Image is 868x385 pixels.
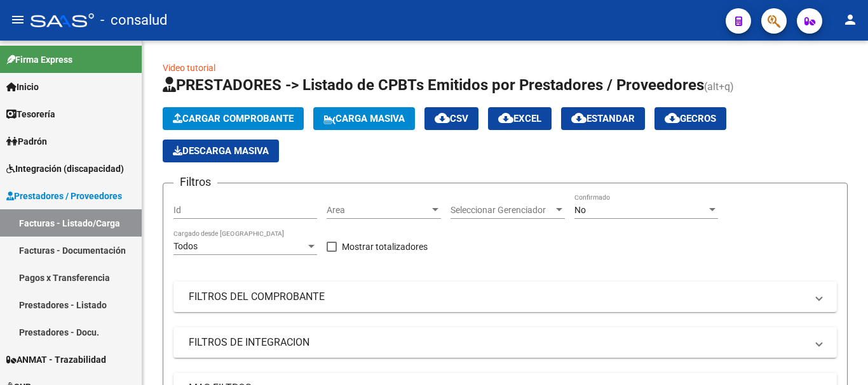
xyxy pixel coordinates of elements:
span: Area [327,205,430,216]
button: Gecros [654,107,726,130]
span: PRESTADORES -> Listado de CPBTs Emitidos por Prestadores / Proveedores [163,76,704,94]
mat-expansion-panel-header: FILTROS DE INTEGRACION [173,327,837,358]
span: Prestadores / Proveedores [6,189,122,203]
h3: Filtros [173,173,217,191]
span: Cargar Comprobante [173,113,294,124]
span: Gecros [665,113,716,124]
button: EXCEL [488,107,552,130]
span: No [574,205,586,215]
span: (alt+q) [704,81,734,93]
span: Estandar [571,113,635,124]
a: Video tutorial [163,63,215,73]
span: Firma Express [6,53,72,67]
mat-icon: person [843,12,858,27]
span: Todos [173,241,198,251]
mat-icon: menu [10,12,25,27]
span: EXCEL [498,113,541,124]
span: Padrón [6,134,47,148]
span: Seleccionar Gerenciador [451,205,553,216]
span: Inicio [6,80,39,94]
button: Descarga Masiva [163,140,279,162]
span: Mostrar totalizadores [342,239,428,254]
iframe: Intercom live chat [825,342,855,372]
mat-panel-title: FILTROS DE INTEGRACION [189,336,806,349]
mat-icon: cloud_download [498,110,513,126]
span: ANMAT - Trazabilidad [6,353,106,367]
button: CSV [424,107,478,130]
button: Carga Masiva [313,107,415,130]
span: CSV [435,113,468,124]
button: Cargar Comprobante [163,107,304,130]
button: Estandar [561,107,645,130]
mat-icon: cloud_download [665,110,680,126]
mat-icon: cloud_download [571,110,587,126]
app-download-masive: Descarga masiva de comprobantes (adjuntos) [163,140,279,162]
span: Integración (discapacidad) [6,162,124,176]
mat-panel-title: FILTROS DEL COMPROBANTE [189,290,806,304]
mat-expansion-panel-header: FILTROS DEL COMPROBANTE [173,282,837,312]
span: Tesorería [6,107,55,121]
mat-icon: cloud_download [435,110,450,126]
span: - consalud [100,6,167,34]
span: Carga Masiva [323,113,405,124]
span: Descarga Masiva [173,145,269,157]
